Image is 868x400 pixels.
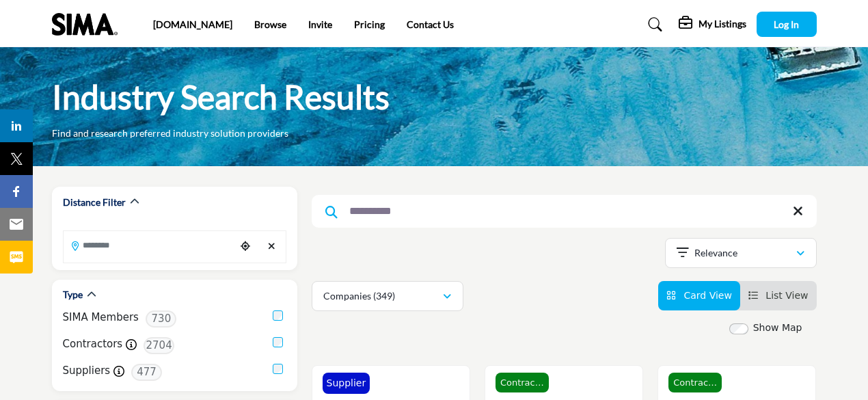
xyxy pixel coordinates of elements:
div: Clear search location [262,232,282,261]
div: My Listings [679,16,746,33]
span: 477 [131,364,162,381]
a: Browse [254,18,286,30]
label: Contractors [63,336,123,352]
h2: Type [63,288,83,302]
img: Site Logo [52,13,124,36]
li: Card View [658,281,740,310]
div: Choose your current location [235,232,255,261]
input: Contractors checkbox [273,337,283,347]
p: Relevance [694,246,737,260]
span: Contractor [496,373,549,393]
button: Companies (349) [312,281,463,311]
button: Relevance [665,238,817,268]
span: 2704 [144,337,174,354]
h1: Industry Search Results [52,76,390,118]
label: SIMA Members [63,310,139,325]
span: List View [765,290,808,301]
a: [DOMAIN_NAME] [153,18,232,30]
p: Supplier [327,376,366,390]
input: Search Keyword [312,195,817,228]
a: Pricing [354,18,385,30]
span: Card View [683,290,731,301]
span: Log In [774,18,799,30]
h5: My Listings [699,18,746,30]
input: Search Location [64,232,236,258]
input: SIMA Members checkbox [273,310,283,321]
li: List View [740,281,817,310]
span: 730 [146,310,176,328]
input: Suppliers checkbox [273,364,283,374]
a: View List [748,290,809,301]
label: Show Map [753,321,802,335]
h2: Distance Filter [63,196,126,209]
a: View Card [666,290,732,301]
a: Invite [308,18,332,30]
span: Contractor [668,373,722,393]
label: Suppliers [63,363,111,379]
button: Log In [757,12,817,37]
a: Contact Us [407,18,454,30]
p: Companies (349) [323,289,395,303]
p: Find and research preferred industry solution providers [52,126,288,140]
a: Search [635,14,671,36]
